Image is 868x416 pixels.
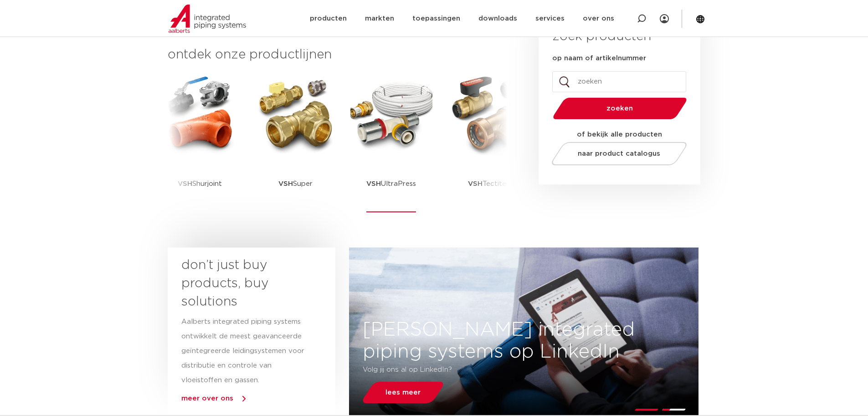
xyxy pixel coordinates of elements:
strong: VSH [178,180,192,187]
span: naar product catalogus [578,150,660,157]
p: Volg jij ons al op LinkedIn? [363,363,631,377]
p: UltraPress [366,155,416,212]
a: meer over ons [181,395,233,402]
strong: VSH [278,180,293,187]
a: lees meer [360,382,446,403]
p: Shurjoint [178,155,222,212]
strong: VSH [468,180,483,187]
li: Page dot 2 [662,409,686,411]
button: zoeken [549,97,690,120]
h3: ontdek onze productlijnen [168,46,508,64]
a: VSHSuper [255,73,337,212]
h3: [PERSON_NAME] integrated piping systems op LinkedIn [349,319,699,363]
strong: of bekijk alle producten [577,131,662,138]
a: VSHTectite [446,73,528,212]
p: Tectite [468,155,506,212]
label: op naam of artikelnummer [552,54,646,63]
p: Super [278,155,313,212]
li: Page dot 1 [634,409,658,411]
span: zoeken [576,105,663,112]
p: Aalberts integrated piping systems ontwikkelt de meest geavanceerde geïntegreerde leidingsystemen... [181,315,305,388]
a: naar product catalogus [549,142,689,165]
a: VSHShurjoint [159,73,241,212]
a: VSHUltraPress [350,73,432,212]
h3: don’t just buy products, buy solutions [181,256,305,311]
span: lees meer [386,389,421,396]
input: zoeken [552,71,686,92]
strong: VSH [366,180,381,187]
